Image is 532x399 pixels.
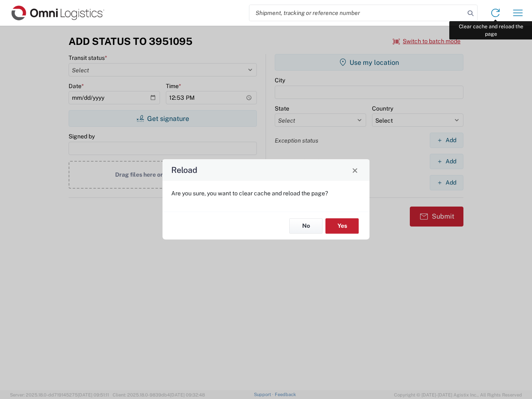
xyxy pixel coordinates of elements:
button: No [289,218,323,234]
button: Close [349,164,361,176]
p: Are you sure, you want to clear cache and reload the page? [171,190,361,197]
h4: Reload [171,164,197,176]
button: Yes [325,218,359,234]
input: Shipment, tracking or reference number [249,5,465,21]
